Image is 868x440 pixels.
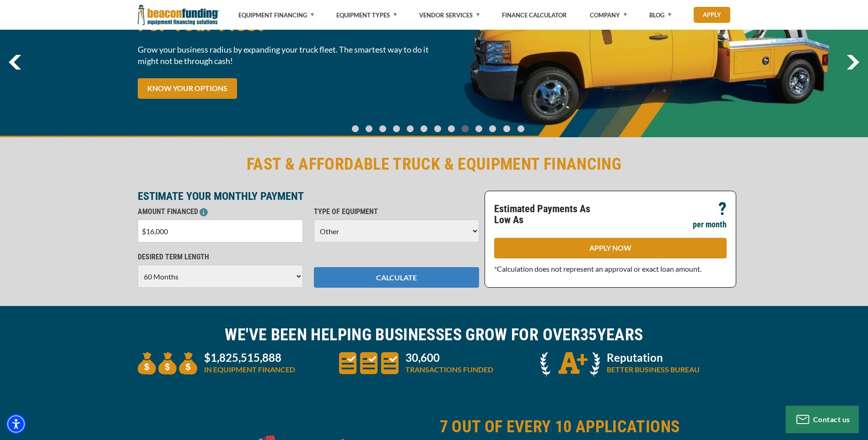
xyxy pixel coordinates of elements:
[446,125,457,133] a: Go To Slide 7
[405,352,493,363] p: 30,600
[473,125,484,133] a: Go To Slide 9
[405,364,493,375] p: TRANSACTIONS FUNDED
[501,125,512,133] a: Go To Slide 11
[432,125,443,133] a: Go To Slide 6
[607,364,700,375] p: BETTER BUSINESS BUREAU
[540,352,600,377] img: A + icon
[494,238,727,258] a: APPLY NOW
[459,125,470,133] a: Go To Slide 8
[404,125,415,133] a: Go To Slide 4
[138,191,479,202] p: ESTIMATE YOUR MONTHLY PAYMENT
[138,78,237,99] a: KNOW YOUR OPTIONS
[846,55,859,70] img: Right Navigator
[418,125,429,133] a: Go To Slide 5
[138,206,303,217] p: AMOUNT FINANCED
[339,352,399,374] img: three document icons to convery large amount of transactions funded
[9,55,21,70] a: previous
[786,406,859,433] button: Contact us
[487,125,498,133] a: Go To Slide 10
[718,204,727,215] p: ?
[138,324,731,345] h2: WE'VE BEEN HELPING BUSINESSES GROW FOR OVER YEARS
[138,154,731,175] h2: FAST & AFFORDABLE TRUCK & EQUIPMENT FINANCING
[580,325,597,344] span: 35
[515,125,527,133] a: Go To Slide 12
[138,220,303,242] input: $
[314,267,479,288] button: CALCULATE
[846,55,859,70] a: next
[138,44,429,67] span: Grow your business radius by expanding your truck fleet. The smartest way to do it might not be t...
[204,352,295,363] p: $1,825,515,888
[138,252,303,263] p: DESIRED TERM LENGTH
[694,7,730,23] a: Apply
[363,125,374,133] a: Go To Slide 1
[9,55,21,70] img: Left Navigator
[391,125,402,133] a: Go To Slide 3
[6,414,26,434] div: Accessibility Menu
[138,352,197,375] img: three money bags to convey large amount of equipment financed
[813,415,850,424] span: Contact us
[377,125,388,133] a: Go To Slide 2
[693,219,727,230] p: per month
[204,364,295,375] p: IN EQUIPMENT FINANCED
[494,264,701,273] span: *Calculation does not represent an approval or exact loan amount.
[494,204,605,225] p: Estimated Payments As Low As
[607,352,700,363] p: Reputation
[350,125,361,133] a: Go To Slide 0
[314,206,479,217] p: TYPE OF EQUIPMENT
